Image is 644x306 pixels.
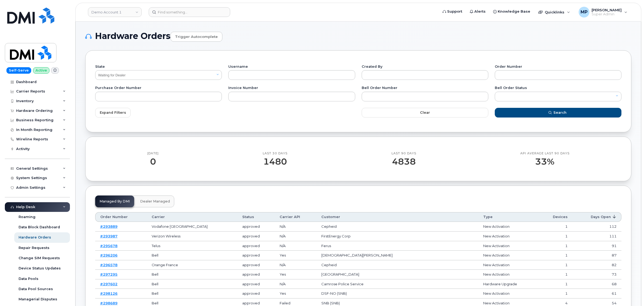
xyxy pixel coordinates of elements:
td: 1 [539,260,572,270]
span: Search [553,110,567,115]
td: approved [237,270,275,279]
label: Order Number [495,65,621,69]
td: DSF-NO (SNB) [316,289,478,298]
div: API Average last 90 days [520,151,570,156]
button: Search [495,108,621,118]
th: Days Open [572,212,621,222]
a: #298126 [100,291,118,296]
th: Carrier API [275,212,316,222]
th: Order Number [95,212,147,222]
td: N/A [275,260,316,270]
div: [DATE] [147,151,159,156]
td: New Activation [478,270,539,279]
div: 4838 [392,157,416,166]
a: #293889 [100,224,118,229]
td: Bell [147,251,237,260]
td: Orange France [147,260,237,270]
td: New Activation [478,251,539,260]
label: Bell Order Number [362,86,488,90]
div: 1480 [263,157,287,166]
th: Devices [539,212,572,222]
label: Username [228,65,355,69]
button: Clear [362,108,488,118]
td: Hardware Upgrade [478,279,539,289]
td: Vodafone [GEOGRAPHIC_DATA] [147,222,237,232]
td: [DEMOGRAPHIC_DATA][PERSON_NAME] [316,251,478,260]
td: approved [237,241,275,251]
td: [GEOGRAPHIC_DATA] [316,270,478,279]
td: N/A [275,222,316,232]
td: 2025-06-24 [572,232,621,241]
td: Bell [147,279,237,289]
td: New Activation [478,232,539,241]
td: 1 [539,289,572,298]
td: 1 [539,241,572,251]
th: Customer [316,212,478,222]
a: #296206 [100,253,118,257]
td: approved [237,232,275,241]
td: 1 [539,222,572,232]
a: #297295 [100,272,118,276]
th: Carrier [147,212,237,222]
td: approved [237,251,275,260]
td: 2025-07-18 [572,251,621,260]
a: #298689 [100,301,118,305]
td: Camrose Police Service [316,279,478,289]
label: State [95,65,222,69]
td: Yes [275,289,316,298]
td: 2025-07-23 [572,260,621,270]
td: 1 [539,251,572,260]
th: Status [237,212,275,222]
span: Expand Filters [100,110,126,115]
th: Type [478,212,539,222]
td: Ferus [316,241,478,251]
h1: Hardware Orders [85,31,631,42]
div: 0 [147,157,159,166]
td: New Activation [478,222,539,232]
label: Bell Order Status [495,86,621,90]
span: Dealer Managed [140,199,170,204]
td: approved [237,222,275,232]
div: Last 90 Days [392,151,416,156]
td: N/A [275,232,316,241]
td: 1 [539,232,572,241]
td: New Activation [478,241,539,251]
a: #296578 [100,263,118,267]
td: Bell [147,270,237,279]
button: Expand Filters [95,108,131,118]
a: #295678 [100,244,118,248]
td: Cepheid [316,260,478,270]
td: N/A [275,241,316,251]
a: #297602 [100,282,118,286]
td: Yes [275,270,316,279]
td: Verizon Wireless [147,232,237,241]
div: Last 30 Days [263,151,287,156]
td: 1 [539,279,572,289]
td: Cepheid [316,222,478,232]
label: Invoice Number [228,86,355,90]
td: approved [237,279,275,289]
td: 2025-08-13 [572,289,621,298]
td: 1 [539,270,572,279]
td: FirstEnergy Corp [316,232,478,241]
a: #293987 [100,234,118,238]
td: Telus [147,241,237,251]
td: New Activation [478,289,539,298]
span: Clear [420,110,430,115]
td: approved [237,260,275,270]
td: 2025-08-06 [572,279,621,289]
td: New Activation [478,260,539,270]
td: approved [237,289,275,298]
a: Trigger autocomplete [170,32,222,42]
div: 33% [520,157,570,166]
label: Purchase Order Number [95,86,222,90]
td: N/A [275,279,316,289]
td: Bell [147,289,237,298]
td: 2025-06-23 [572,222,621,232]
label: Created By [362,65,488,69]
td: 2025-07-14 [572,241,621,251]
td: 2025-08-01 [572,270,621,279]
td: Yes [275,251,316,260]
